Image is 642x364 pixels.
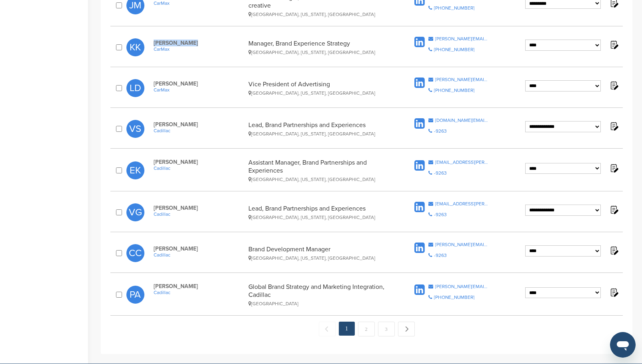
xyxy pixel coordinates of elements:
[435,77,488,82] div: [PERSON_NAME][EMAIL_ADDRESS][DOMAIN_NAME]
[248,301,391,306] div: [GEOGRAPHIC_DATA]
[434,295,474,300] div: [PHONE_NUMBER]
[434,88,474,93] div: [PHONE_NUMBER]
[435,201,488,206] div: [EMAIL_ADDRESS][PERSON_NAME][DOMAIN_NAME]
[154,128,244,133] a: Cadillac
[248,121,391,137] div: Lead, Brand Partnerships and Experiences
[154,159,244,165] span: [PERSON_NAME]
[154,283,244,290] span: [PERSON_NAME]
[434,129,447,133] div: -9263
[248,131,391,137] div: [GEOGRAPHIC_DATA], [US_STATE], [GEOGRAPHIC_DATA]
[435,160,488,165] div: [EMAIL_ADDRESS][PERSON_NAME][DOMAIN_NAME]
[609,287,619,297] img: Notes
[154,40,244,46] span: [PERSON_NAME]
[126,244,144,262] span: CC
[610,332,636,358] iframe: Button to launch messaging window
[609,245,619,255] img: Notes
[609,163,619,173] img: Notes
[126,120,144,138] span: VS
[248,215,391,220] div: [GEOGRAPHIC_DATA], [US_STATE], [GEOGRAPHIC_DATA]
[609,205,619,215] img: Notes
[434,212,447,217] div: -9263
[154,165,244,171] a: Cadillac
[248,177,391,182] div: [GEOGRAPHIC_DATA], [US_STATE], [GEOGRAPHIC_DATA]
[248,255,391,261] div: [GEOGRAPHIC_DATA], [US_STATE], [GEOGRAPHIC_DATA]
[434,171,447,175] div: -9263
[358,322,375,336] a: 2
[126,286,144,304] span: PA
[154,80,244,87] span: [PERSON_NAME]
[126,203,144,221] span: VG
[248,90,391,96] div: [GEOGRAPHIC_DATA], [US_STATE], [GEOGRAPHIC_DATA]
[126,161,144,179] span: EK
[609,121,619,131] img: Notes
[154,0,244,6] a: CarMax
[248,12,391,17] div: [GEOGRAPHIC_DATA], [US_STATE], [GEOGRAPHIC_DATA]
[398,322,415,336] a: Next →
[154,46,244,52] a: CarMax
[434,47,474,52] div: [PHONE_NUMBER]
[435,284,488,289] div: [PERSON_NAME][EMAIL_ADDRESS][PERSON_NAME][DOMAIN_NAME]
[126,38,144,56] span: KK
[126,79,144,97] span: LD
[339,322,355,336] em: 1
[435,242,488,247] div: [PERSON_NAME][EMAIL_ADDRESS][PERSON_NAME][DOMAIN_NAME]
[248,50,391,55] div: [GEOGRAPHIC_DATA], [US_STATE], [GEOGRAPHIC_DATA]
[609,80,619,90] img: Notes
[248,245,391,261] div: Brand Development Manager
[154,252,244,258] a: Cadillac
[434,253,447,258] div: -9263
[378,322,395,336] a: 3
[248,40,391,55] div: Manager, Brand Experience Strategy
[154,290,244,295] a: Cadillac
[154,211,244,217] a: Cadillac
[154,245,244,252] span: [PERSON_NAME]
[248,205,391,220] div: Lead, Brand Partnerships and Experiences
[154,121,244,128] span: [PERSON_NAME]
[248,283,391,306] div: Global Brand Strategy and Marketing Integration, Cadillac
[319,322,336,336] span: ← Previous
[435,36,488,41] div: [PERSON_NAME][EMAIL_ADDRESS][DOMAIN_NAME]
[434,6,474,10] div: [PHONE_NUMBER]
[154,205,244,211] span: [PERSON_NAME]
[435,118,488,123] div: [DOMAIN_NAME][EMAIL_ADDRESS][PERSON_NAME][DOMAIN_NAME]
[248,80,391,96] div: Vice President of Advertising
[609,40,619,50] img: Notes
[248,159,391,182] div: Assistant Manager, Brand Partnerships and Experiences
[154,87,244,93] a: CarMax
